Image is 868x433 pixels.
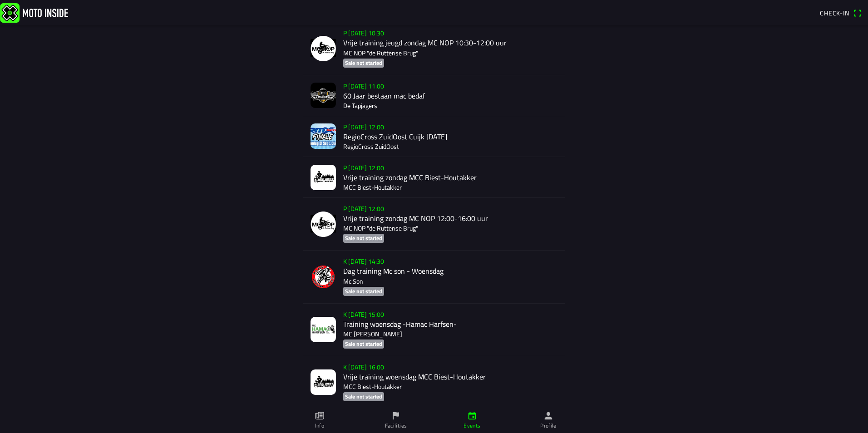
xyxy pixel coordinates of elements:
img: NjdwpvkGicnr6oC83998ZTDUeXJJ29cK9cmzxz8K.png [311,212,336,237]
ion-icon: calendar [467,411,477,421]
a: K [DATE] 14:30Dag training Mc son - WoensdagMc SonSale not started [303,251,565,303]
img: jkHiHY9nig3r7N7SwhAOoqtMqNfskN2yXyQBDNqI.jpg [311,123,336,149]
img: FPyWlcerzEXqUMuL5hjUx9yJ6WAfvQJe4uFRXTbk.jpg [311,83,336,108]
img: sfRBxcGZmvZ0K6QUyq9TbY0sbKJYVDoKWVN9jkDZ.png [311,264,336,290]
ion-label: Facilities [385,422,407,430]
a: P [DATE] 10:30Vrije training jeugd zondag MC NOP 10:30-12:00 uurMC NOP "de Ruttense Brug"Sale not... [303,22,565,75]
img: blYthksgOceLkNu2ej2JKmd89r2Pk2JqgKxchyE3.jpg [311,165,336,190]
ion-icon: flag [391,411,401,421]
a: P [DATE] 12:00RegioCross ZuidOost Cuijk [DATE]RegioCross ZuidOost [303,116,565,157]
ion-icon: paper [315,411,325,421]
a: K [DATE] 16:00Vrije training woensdag MCC Biest-HoutakkerMCC Biest-HoutakkerSale not started [303,356,565,409]
a: P [DATE] 12:00Vrije training zondag MCC Biest-HoutakkerMCC Biest-Houtakker [303,157,565,198]
a: K [DATE] 15:00Training woensdag -Hamac Harfsen-MC [PERSON_NAME]Sale not started [303,304,565,356]
ion-label: Events [464,422,480,430]
ion-label: Profile [540,422,557,430]
a: Check-inqr scanner [815,5,866,20]
img: NjdwpvkGicnr6oC83998ZTDUeXJJ29cK9cmzxz8K.png [311,36,336,61]
ion-icon: person [543,411,553,421]
img: SoimOexaOJD0EA6fdtWkrTLMgSr0Lz7NgFJ5t3wr.jpg [311,317,336,342]
a: P [DATE] 12:00Vrije training zondag MC NOP 12:00-16:00 uurMC NOP "de Ruttense Brug"Sale not started [303,198,565,251]
img: RsLYVIJ3HdxBcd7YXp8gprPg8v9FlRA0bzDE6f0r.jpg [311,369,336,395]
ion-label: Info [315,422,324,430]
span: Check-in [820,8,849,18]
a: P [DATE] 11:0060 Jaar bestaan mac bedafDe Tapjagers [303,75,565,116]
